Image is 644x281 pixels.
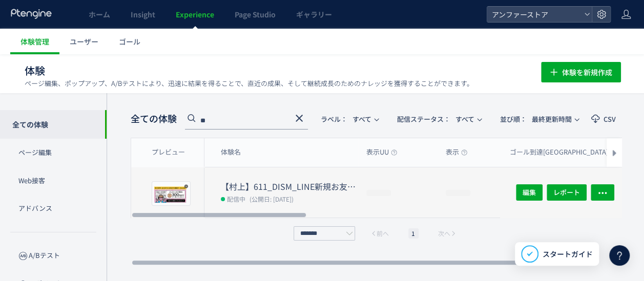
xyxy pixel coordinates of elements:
img: bda00414a113e84da60f303be362cf1d1749614138044.png [154,184,188,203]
span: 全ての体験 [131,112,177,125]
button: CSV [585,111,622,127]
button: レポート [547,184,587,201]
button: ラベル：すべて [314,111,384,127]
dt: 【村上】611_DISM_LINE新規お友達CP [221,181,358,192]
span: ゴール到達[GEOGRAPHIC_DATA] [510,147,616,157]
span: ギャラリー [296,9,332,19]
div: pagination [291,226,462,241]
li: 1 [408,228,419,239]
span: ゴール [119,36,140,47]
span: CSV [604,116,616,122]
button: 並び順：最終更新時間 [493,111,585,127]
span: Page Studio [235,9,276,19]
span: 次へ [438,228,450,239]
span: 体験名 [221,147,241,157]
h1: 体験 [25,63,518,78]
span: 並び順： [500,114,527,124]
span: ホーム [89,9,110,19]
span: 体験を新規作成 [562,62,612,82]
span: 体験管理 [20,36,49,47]
p: ページ編集、ポップアップ、A/Bテストにより、迅速に結果を得ることで、直近の成果、そして継続成長のためのナレッジを獲得することができます。 [25,79,473,88]
span: 前へ [377,228,389,239]
span: 表示 [446,147,467,157]
button: 配信ステータス​：すべて [390,111,487,127]
span: ラベル： [321,114,347,124]
span: すべて [397,111,474,127]
button: 次へ [435,228,460,239]
button: 前へ [367,228,392,239]
span: 編集 [523,184,536,201]
span: 配信ステータス​： [397,114,450,124]
span: 配信中 [227,193,245,204]
span: レポート [553,184,580,201]
span: スタートガイド [543,249,593,260]
span: ユーザー [70,36,98,47]
span: Insight [131,9,155,19]
span: アンファーストア [489,7,580,22]
button: 編集 [516,184,543,201]
span: 最終更新時間 [500,111,572,127]
button: 体験を新規作成 [541,62,621,82]
span: プレビュー [152,147,185,157]
span: 表示UU [366,147,397,157]
span: Experience [176,9,214,19]
span: すべて [321,111,371,127]
span: (公開日: [DATE]) [250,194,294,203]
